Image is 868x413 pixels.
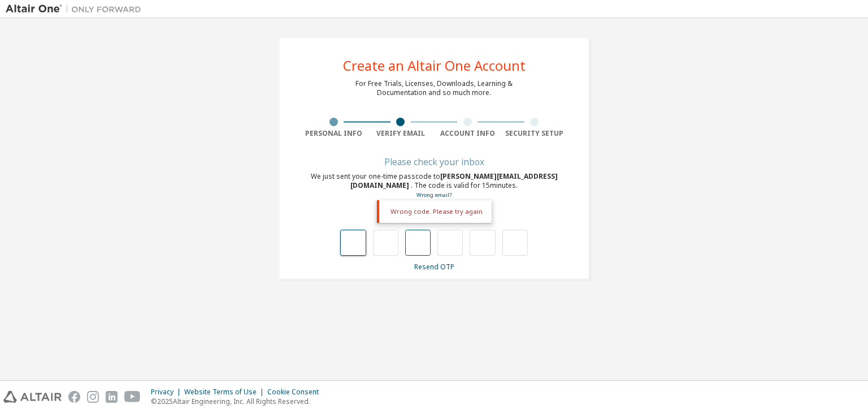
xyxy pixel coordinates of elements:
[350,171,558,190] span: [PERSON_NAME][EMAIL_ADDRESS][DOMAIN_NAME]
[151,388,184,397] div: Privacy
[267,388,325,397] div: Cookie Consent
[416,191,452,199] a: Go back to the registration form
[434,129,501,138] div: Account Info
[367,129,435,138] div: Verify Email
[68,391,80,403] img: facebook.svg
[300,129,367,138] div: Personal Info
[300,172,568,200] div: We just sent your one-time passcode to . The code is valid for 15 minutes.
[106,391,118,403] img: linkedin.svg
[300,158,568,165] div: Please check your inbox
[151,397,325,406] p: © 2025 Altair Engineering, Inc. All Rights Reserved.
[3,391,62,403] img: altair_logo.svg
[377,200,492,223] div: Wrong code. Please try again
[124,391,141,403] img: youtube.svg
[355,79,513,97] div: For Free Trials, Licenses, Downloads, Learning & Documentation and so much more.
[343,59,526,72] div: Create an Altair One Account
[87,391,99,403] img: instagram.svg
[414,262,454,272] a: Resend OTP
[501,129,568,138] div: Security Setup
[184,388,267,397] div: Website Terms of Use
[6,3,147,15] img: Altair One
